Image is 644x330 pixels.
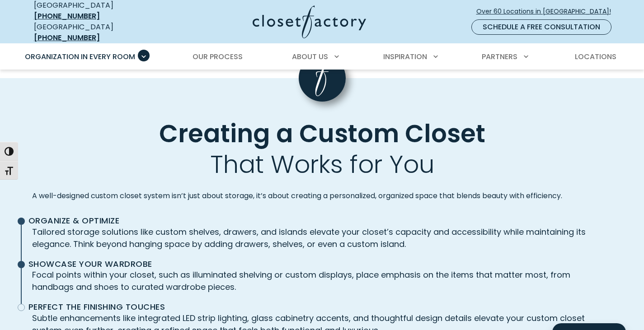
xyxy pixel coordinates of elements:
span: Showcase Your Wardrobe [28,259,609,269]
div: [GEOGRAPHIC_DATA] [34,22,165,43]
span: Over 60 Locations in [GEOGRAPHIC_DATA]! [476,7,618,16]
span: Our Process [193,51,243,62]
a: Over 60 Locations in [GEOGRAPHIC_DATA]! [476,4,619,19]
span: About Us [292,51,328,62]
a: [PHONE_NUMBER] [34,11,100,21]
span: Partners [482,51,517,62]
nav: Primary Menu [19,44,626,70]
a: Schedule a Free Consultation [471,19,611,35]
span: Organize & Optimize [28,216,609,226]
span: Locations [575,51,616,62]
img: Closet Factory Logo [253,5,366,38]
a: [PHONE_NUMBER] [34,33,100,43]
span: Organization in Every Room [25,51,135,62]
p: Focal points within your closet, such as illuminated shelving or custom displays, place emphasis ... [32,269,612,293]
span: Creating a Custom Closet [159,116,485,151]
span: Perfect the Finishing Touches [28,302,609,312]
span: That Works for You [210,148,434,182]
p: Tailored storage solutions like custom shelves, drawers, and islands elevate your closet’s capaci... [32,226,612,250]
span: Inspiration [383,51,427,62]
p: A well-designed custom closet system isn’t just about storage, it’s about creating a personalized... [32,191,612,201]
